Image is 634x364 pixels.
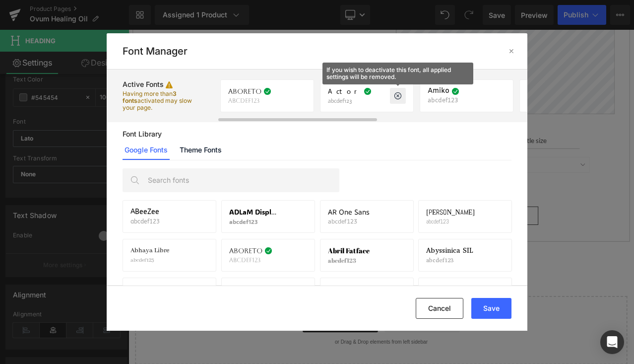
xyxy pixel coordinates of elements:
p: abcdef123 [428,97,459,104]
span: Abril Fatface [328,247,370,255]
p: abcdef123 [426,218,475,225]
a: Theme Fonts [178,140,224,160]
span: Abyssinica SIL [426,247,473,255]
span: Add To Cart [422,217,474,225]
div: Shipping [53,21,87,33]
p: abcdef123 [229,257,272,264]
span: If you wish to deactivate this font, all applied settings will be removed. [322,63,473,84]
p: abcdef123 [130,218,161,225]
p: abcdef123 [426,257,475,264]
span: Actor [328,87,362,95]
button: Cancel [416,298,463,319]
span: $30.00 [435,184,460,193]
button: Save [471,298,511,319]
span: ADLaM Display [229,208,278,216]
div: Open Intercom Messenger [600,330,624,354]
a: Add Single Section [304,340,393,360]
span: ABeeZee [130,208,159,216]
button: Add To Cart [409,210,487,232]
span: Active Fonts [123,80,164,88]
p: abcdef123 [328,97,372,104]
p: abcdef123 [130,257,171,264]
h1: Please select your bottle size [317,127,577,136]
p: Each Samvara Apothecary order is freshly bottled to ensure quality and care, please allow one to ... [33,51,273,74]
a: Google Fonts [123,140,170,160]
span: [PERSON_NAME] [426,208,475,216]
a: Explore Blocks [207,340,296,360]
p: abcdef123 [229,218,278,225]
h2: Font Manager [123,45,188,57]
input: Search fonts [143,169,339,192]
p: Having more than activated may slow your page. [123,90,194,111]
p: abcdef123 [328,218,372,225]
span: Amiko [428,87,449,95]
span: Aboreto [228,87,261,95]
p: abcdef123 [328,257,372,264]
div: SERVING SIZE [205,22,253,33]
label: Bottle Size [347,159,397,171]
span: Aboreto [229,247,262,255]
span: Abhaya Libre [130,247,169,255]
span: 3 fonts [123,90,177,104]
p: abcdef123 [228,97,271,104]
div: Suggested use [118,22,175,33]
p: Font Library [123,130,511,138]
span: AR One Sans [328,208,370,216]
